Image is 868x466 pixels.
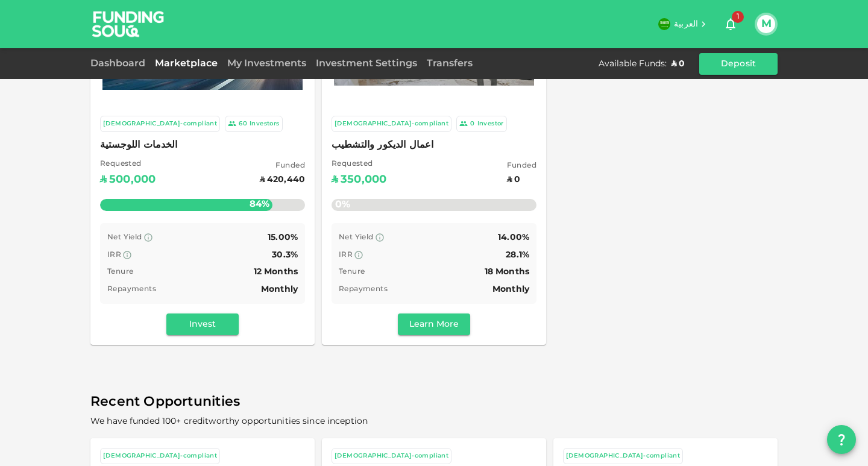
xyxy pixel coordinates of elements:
[339,251,353,259] span: IRR
[674,20,698,28] span: العربية
[272,251,298,259] span: 30.3%
[827,425,856,454] button: question
[100,137,305,154] span: الخدمات اللوجستية
[107,251,121,259] span: IRR
[477,119,504,129] div: Investor
[335,119,448,129] div: [DEMOGRAPHIC_DATA]-compliant
[335,451,448,461] div: [DEMOGRAPHIC_DATA]-compliant
[268,233,298,242] span: 15.00%
[732,11,744,23] span: 1
[506,251,529,259] span: 28.1%
[485,268,529,276] span: 18 Months
[90,59,150,68] a: Dashboard
[150,59,222,68] a: Marketplace
[332,159,386,171] span: Requested
[107,286,156,293] span: Repayments
[90,417,368,426] span: We have funded 100+ creditworthy opportunities since inception
[339,234,374,241] span: Net Yield
[671,58,685,70] div: ʢ 0
[757,15,775,33] button: M
[107,268,133,276] span: Tenure
[470,119,474,129] div: 0
[599,58,667,70] div: Available Funds :
[332,137,536,154] span: اعمال الديكور والتشطيب
[658,18,670,30] img: flag-sa.b9a346574cdc8950dd34b50780441f57.svg
[90,391,778,414] span: Recent Opportunities
[566,451,680,461] div: [DEMOGRAPHIC_DATA]-compliant
[100,159,156,171] span: Requested
[261,285,298,294] span: Monthly
[699,53,778,75] button: Deposit
[339,286,388,293] span: Repayments
[492,285,529,294] span: Monthly
[507,160,536,172] span: Funded
[339,268,365,276] span: Tenure
[239,119,247,129] div: 60
[260,160,305,172] span: Funded
[498,233,529,242] span: 14.00%
[311,59,422,68] a: Investment Settings
[103,119,217,129] div: [DEMOGRAPHIC_DATA]-compliant
[103,451,217,461] div: [DEMOGRAPHIC_DATA]-compliant
[222,59,311,68] a: My Investments
[254,268,298,276] span: 12 Months
[250,119,280,129] div: Investors
[422,59,477,68] a: Transfers
[398,313,470,335] button: Learn More
[719,12,743,36] button: 1
[107,234,142,241] span: Net Yield
[166,313,239,335] button: Invest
